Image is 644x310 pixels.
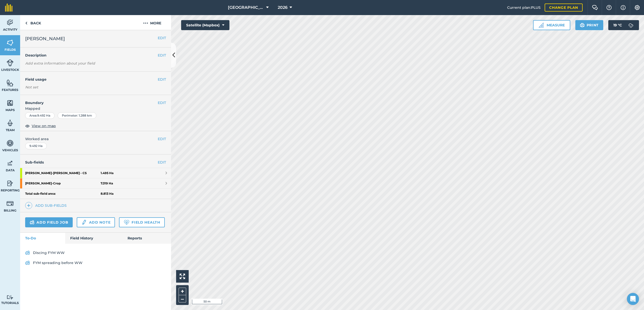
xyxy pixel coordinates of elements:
a: To-Do [20,233,65,244]
button: 19 °C [608,20,639,30]
span: [GEOGRAPHIC_DATA] [228,5,264,11]
strong: 8.813 Ha [101,192,113,196]
a: Discing FYM WW [25,249,166,257]
span: View on map [32,123,56,129]
button: – [179,295,186,302]
button: + [179,288,186,295]
img: svg+xml;base64,PHN2ZyB4bWxucz0iaHR0cDovL3d3dy53My5vcmcvMjAwMC9zdmciIHdpZHRoPSIyMCIgaGVpZ2h0PSIyNC... [143,20,148,26]
strong: 1.495 Ha [101,171,113,175]
img: svg+xml;base64,PD94bWwgdmVyc2lvbj0iMS4wIiBlbmNvZGluZz0idXRmLTgiPz4KPCEtLSBHZW5lcmF0b3I6IEFkb2JlIE... [7,180,14,187]
img: svg+xml;base64,PD94bWwgdmVyc2lvbj0iMS4wIiBlbmNvZGluZz0idXRmLTgiPz4KPCEtLSBHZW5lcmF0b3I6IEFkb2JlIE... [7,19,14,26]
img: svg+xml;base64,PHN2ZyB4bWxucz0iaHR0cDovL3d3dy53My5vcmcvMjAwMC9zdmciIHdpZHRoPSIxOCIgaGVpZ2h0PSIyNC... [25,123,30,129]
a: Add note [77,217,115,227]
img: A cog icon [634,5,640,10]
a: Field History [65,233,122,244]
img: svg+xml;base64,PD94bWwgdmVyc2lvbj0iMS4wIiBlbmNvZGluZz0idXRmLTgiPz4KPCEtLSBHZW5lcmF0b3I6IEFkb2JlIE... [7,160,14,167]
img: svg+xml;base64,PHN2ZyB4bWxucz0iaHR0cDovL3d3dy53My5vcmcvMjAwMC9zdmciIHdpZHRoPSI1NiIgaGVpZ2h0PSI2MC... [7,99,14,107]
button: EDIT [158,136,166,142]
img: svg+xml;base64,PD94bWwgdmVyc2lvbj0iMS4wIiBlbmNvZGluZz0idXRmLTgiPz4KPCEtLSBHZW5lcmF0b3I6IEFkb2JlIE... [626,20,636,30]
div: Perimeter : 1.288 km [58,112,96,119]
em: Add extra information about your field [25,61,95,66]
a: Add field job [25,217,73,227]
img: svg+xml;base64,PHN2ZyB4bWxucz0iaHR0cDovL3d3dy53My5vcmcvMjAwMC9zdmciIHdpZHRoPSIxOSIgaGVpZ2h0PSIyNC... [580,22,585,28]
div: Area : 9.492 Ha [25,112,55,119]
img: svg+xml;base64,PD94bWwgdmVyc2lvbj0iMS4wIiBlbmNvZGluZz0idXRmLTgiPz4KPCEtLSBHZW5lcmF0b3I6IEFkb2JlIE... [25,260,30,266]
a: Field Health [119,217,165,227]
button: EDIT [158,35,166,41]
strong: [PERSON_NAME] - Crop [25,178,101,188]
a: Change plan [545,4,583,12]
img: svg+xml;base64,PD94bWwgdmVyc2lvbj0iMS4wIiBlbmNvZGluZz0idXRmLTgiPz4KPCEtLSBHZW5lcmF0b3I6IEFkb2JlIE... [7,139,14,147]
button: View on map [25,123,56,129]
img: fieldmargin Logo [5,4,13,12]
img: svg+xml;base64,PD94bWwgdmVyc2lvbj0iMS4wIiBlbmNvZGluZz0idXRmLTgiPz4KPCEtLSBHZW5lcmF0b3I6IEFkb2JlIE... [30,219,34,225]
span: 2026 [278,5,288,11]
a: Add sub-fields [25,202,69,209]
img: svg+xml;base64,PHN2ZyB4bWxucz0iaHR0cDovL3d3dy53My5vcmcvMjAwMC9zdmciIHdpZHRoPSI5IiBoZWlnaHQ9IjI0Ii... [25,20,27,26]
img: Ruler icon [539,23,544,28]
img: svg+xml;base64,PD94bWwgdmVyc2lvbj0iMS4wIiBlbmNvZGluZz0idXRmLTgiPz4KPCEtLSBHZW5lcmF0b3I6IEFkb2JlIE... [7,119,14,127]
button: Measure [533,20,570,30]
img: Four arrows, one pointing top left, one top right, one bottom right and the last bottom left [180,274,185,279]
img: svg+xml;base64,PHN2ZyB4bWxucz0iaHR0cDovL3d3dy53My5vcmcvMjAwMC9zdmciIHdpZHRoPSIxNyIgaGVpZ2h0PSIxNy... [621,5,626,11]
a: [PERSON_NAME]-[PERSON_NAME] - CS1.495 Ha [20,168,171,178]
a: [PERSON_NAME]-Crop7.319 Ha [20,178,171,188]
strong: [PERSON_NAME] - [PERSON_NAME] - CS [25,168,101,178]
img: svg+xml;base64,PD94bWwgdmVyc2lvbj0iMS4wIiBlbmNvZGluZz0idXRmLTgiPz4KPCEtLSBHZW5lcmF0b3I6IEFkb2JlIE... [7,200,14,207]
strong: Total sub-field area: [25,192,101,196]
div: 9.492 Ha [25,143,47,149]
div: Open Intercom Messenger [627,293,639,305]
img: svg+xml;base64,PD94bWwgdmVyc2lvbj0iMS4wIiBlbmNvZGluZz0idXRmLTgiPz4KPCEtLSBHZW5lcmF0b3I6IEFkb2JlIE... [7,295,14,300]
span: [PERSON_NAME] [25,35,65,42]
span: Mapped [20,106,171,111]
h4: Boundary [20,95,158,106]
a: Back [20,15,46,30]
img: svg+xml;base64,PHN2ZyB4bWxucz0iaHR0cDovL3d3dy53My5vcmcvMjAwMC9zdmciIHdpZHRoPSIxNCIgaGVpZ2h0PSIyNC... [27,202,30,209]
button: EDIT [158,53,166,58]
img: Two speech bubbles overlapping with the left bubble in the forefront [592,5,598,10]
button: Satellite (Mapbox) [181,20,229,30]
img: A question mark icon [606,5,612,10]
img: svg+xml;base64,PHN2ZyB4bWxucz0iaHR0cDovL3d3dy53My5vcmcvMjAwMC9zdmciIHdpZHRoPSI1NiIgaGVpZ2h0PSI2MC... [7,79,14,87]
button: EDIT [158,77,166,82]
a: FYM spreading before WW [25,259,166,267]
a: Reports [123,233,171,244]
span: Current plan : PLUS [507,5,541,10]
img: svg+xml;base64,PHN2ZyB4bWxucz0iaHR0cDovL3d3dy53My5vcmcvMjAwMC9zdmciIHdpZHRoPSI1NiIgaGVpZ2h0PSI2MC... [7,39,14,46]
h4: Sub-fields [20,160,171,165]
img: svg+xml;base64,PD94bWwgdmVyc2lvbj0iMS4wIiBlbmNvZGluZz0idXRmLTgiPz4KPCEtLSBHZW5lcmF0b3I6IEFkb2JlIE... [25,250,30,256]
span: 19 ° C [613,20,622,30]
button: EDIT [158,100,166,106]
span: Worked area [25,136,166,142]
img: svg+xml;base64,PD94bWwgdmVyc2lvbj0iMS4wIiBlbmNvZGluZz0idXRmLTgiPz4KPCEtLSBHZW5lcmF0b3I6IEFkb2JlIE... [81,219,87,225]
a: EDIT [158,160,166,165]
button: Print [575,20,603,30]
h4: Description [25,53,166,58]
button: More [133,15,171,30]
strong: 7.319 Ha [101,181,113,185]
img: svg+xml;base64,PD94bWwgdmVyc2lvbj0iMS4wIiBlbmNvZGluZz0idXRmLTgiPz4KPCEtLSBHZW5lcmF0b3I6IEFkb2JlIE... [7,59,14,67]
div: Not set [25,85,166,90]
h4: Field usage [25,77,158,82]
